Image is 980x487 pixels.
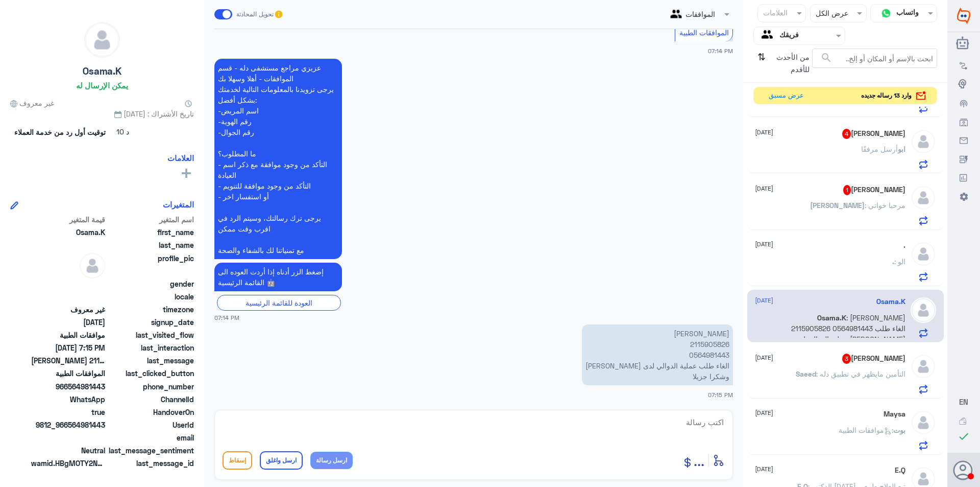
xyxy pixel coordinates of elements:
[757,49,766,75] i: ⇅
[694,449,704,472] button: ...
[107,304,194,315] span: timezone
[31,330,105,340] span: موافقات الطبية
[817,313,846,322] span: Osama.K
[31,227,105,238] span: Osama.K
[214,263,342,291] p: 12/8/2025, 7:14 PM
[876,297,905,306] h5: Osama.K
[107,394,194,405] span: ChannelId
[679,28,729,37] span: الموافقات الطبية
[820,52,832,64] span: search
[107,317,194,328] span: signup_date
[31,355,105,366] span: اسامة اسماعيل 2115905826 0564981443 الغاء طلب عملية الدوالي لدى الدكتور ايمن المخزنجي وشكرا جزيلا
[755,184,773,193] span: [DATE]
[310,452,353,469] button: ارسل رسالة
[708,391,733,398] span: 07:15 PM
[893,426,905,434] span: بوت
[958,430,970,443] i: check
[755,353,773,362] span: [DATE]
[31,432,105,443] span: null
[83,65,121,77] h5: Osama.K
[582,324,733,385] p: 12/8/2025, 7:15 PM
[167,153,194,163] h6: العلامات
[957,8,970,24] img: Widebot Logo
[843,185,851,195] span: 1
[31,279,105,289] span: null
[911,410,936,435] img: defaultAdmin.png
[10,98,54,108] span: غير معروف
[80,253,105,279] img: defaultAdmin.png
[842,354,851,364] span: 3
[260,451,303,470] button: ارسل واغلق
[861,91,912,100] span: وارد 13 رساله جديده
[755,240,773,249] span: [DATE]
[107,342,194,353] span: last_interaction
[954,460,973,480] button: الصورة الشخصية
[14,127,106,137] span: توقيت أول رد من خدمة العملاء
[878,6,894,21] img: whatsapp.png
[31,342,105,353] span: 2025-08-12T16:15:57.689Z
[31,407,105,418] span: true
[911,354,936,379] img: defaultAdmin.png
[163,200,194,209] h6: المتغيرات
[911,241,936,267] img: defaultAdmin.png
[755,465,773,474] span: [DATE]
[842,129,851,139] span: 4
[755,408,773,418] span: [DATE]
[762,7,788,20] div: العلامات
[813,49,937,67] input: ابحث بالإسم أو المكان أو إلخ..
[708,48,733,54] span: 07:14 PM
[109,123,137,142] span: 10 د
[214,59,342,259] p: 12/8/2025, 7:14 PM
[959,397,968,406] span: EN
[31,214,105,225] span: قيمة المتغير
[31,304,105,315] span: غير معروف
[76,81,128,90] h6: يمكن الإرسال له
[839,426,893,434] span: : موافقات الطبية
[892,257,894,266] span: .
[31,420,105,430] span: 9812_966564981443
[107,279,194,289] span: gender
[31,394,105,405] span: 2
[762,28,777,43] img: yourTeam.svg
[865,201,905,210] span: : مرحبا خواتي
[694,451,704,469] span: ...
[31,368,105,379] span: الموافقات الطبية
[959,397,968,407] button: EN
[816,369,905,378] span: : التأمين مايظهر في تطبيق دله
[107,458,194,469] span: last_message_id
[107,330,194,340] span: last_visited_flow
[31,381,105,392] span: 966564981443
[107,355,194,366] span: last_message
[884,410,905,419] h5: Maysa
[107,253,194,276] span: profile_pic
[107,432,194,443] span: email
[31,445,105,456] span: 0
[861,145,898,153] span: أرسل مرفقًا
[107,368,194,379] span: last_clicked_button
[107,214,194,225] span: اسم المتغير
[10,108,194,119] span: تاريخ الأشتراك : [DATE]
[911,129,936,154] img: defaultAdmin.png
[85,22,119,57] img: defaultAdmin.png
[898,145,905,153] span: ابو
[214,313,239,322] span: 07:14 PM
[796,369,816,378] span: Saeed
[217,295,341,311] div: العودة للقائمة الرئيسية
[107,407,194,418] span: HandoverOn
[755,296,773,305] span: [DATE]
[755,128,773,137] span: [DATE]
[911,185,936,211] img: defaultAdmin.png
[107,227,194,238] span: first_name
[31,317,105,328] span: 2025-08-12T16:14:31.649Z
[107,240,194,250] span: last_name
[107,291,194,302] span: locale
[764,87,808,104] button: عرض مسبق
[791,313,905,354] span: : [PERSON_NAME] 2115905826 0564981443 الغاء طلب عملية الدوالي لدى [PERSON_NAME] و[PERSON_NAME]
[894,257,905,266] span: : الو
[911,297,936,323] img: defaultAdmin.png
[107,381,194,392] span: phone_number
[903,241,905,250] h5: .
[107,445,194,456] span: last_message_sentiment
[843,185,905,195] h5: Ali Fllataha
[31,458,105,469] span: wamid.HBgMOTY2NTY0OTgxNDQzFQIAEhgUM0FBRjdCQjE0MDQ1OUYyRDhERDMA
